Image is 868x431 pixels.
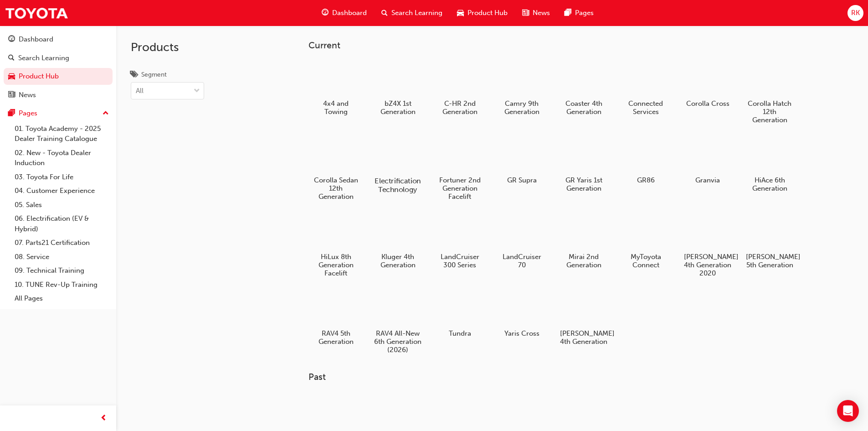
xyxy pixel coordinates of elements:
a: 10. TUNE Rev-Up Training [11,278,113,292]
span: up-icon [103,108,109,119]
span: car-icon [457,7,464,19]
a: Fortuner 2nd Generation Facelift [432,135,487,204]
span: car-icon [8,73,15,81]
a: GR Yaris 1st Generation [556,135,611,196]
button: Pages [4,105,113,122]
a: 02. New - Toyota Dealer Induction [11,146,113,170]
h5: Corolla Sedan 12th Generation [312,176,360,201]
a: 03. Toyota For Life [11,170,113,184]
a: Electrification Technology [370,135,425,196]
a: news-iconNews [515,4,557,22]
span: search-icon [381,7,388,19]
a: 07. Parts21 Certification [11,236,113,250]
h5: HiLux 8th Generation Facelift [312,253,360,277]
h5: Coaster 4th Generation [560,99,608,116]
a: C-HR 2nd Generation [432,58,487,119]
span: Dashboard [332,8,367,18]
a: Camry 9th Generation [494,58,549,119]
h5: Granvia [684,176,732,184]
span: pages-icon [565,7,571,19]
span: Search Learning [391,8,442,18]
a: search-iconSearch Learning [374,4,450,22]
div: All [136,86,144,96]
a: All Pages [11,291,113,306]
a: RAV4 5th Generation [308,288,363,349]
h5: C-HR 2nd Generation [436,99,484,116]
a: Corolla Sedan 12th Generation [308,135,363,204]
a: Corolla Hatch 12th Generation [742,58,797,127]
a: Mirai 2nd Generation [556,211,611,272]
a: Corolla Cross [680,58,735,111]
a: Kluger 4th Generation [370,211,425,272]
a: News [4,87,113,104]
a: HiAce 6th Generation [742,135,797,196]
a: GR Supra [494,135,549,187]
span: news-icon [522,7,529,19]
a: guage-iconDashboard [314,4,374,22]
h5: GR86 [622,176,670,184]
a: Product Hub [4,68,113,85]
span: News [533,8,550,18]
a: 4x4 and Towing [308,58,363,119]
h5: LandCruiser 70 [498,253,546,269]
h5: RAV4 All-New 6th Generation (2026) [374,329,422,354]
h5: Corolla Hatch 12th Generation [746,99,794,124]
span: guage-icon [8,36,15,44]
a: pages-iconPages [557,4,601,22]
span: Product Hub [467,8,508,18]
h5: RAV4 5th Generation [312,329,360,346]
h5: Yaris Cross [498,329,546,338]
h5: MyToyota Connect [622,253,670,269]
a: bZ4X 1st Generation [370,58,425,119]
div: Search Learning [18,53,69,63]
h2: Products [131,40,204,55]
div: Open Intercom Messenger [837,400,859,422]
h5: Electrification Technology [372,177,423,194]
h5: GR Supra [498,176,546,184]
img: Trak [5,3,68,23]
a: 08. Service [11,250,113,264]
h5: bZ4X 1st Generation [374,99,422,116]
h5: [PERSON_NAME] 4th Generation [560,329,608,346]
span: RK [851,8,860,18]
h5: LandCruiser 300 Series [436,253,484,269]
a: 06. Electrification (EV & Hybrid) [11,212,113,236]
span: search-icon [8,54,15,62]
h5: Fortuner 2nd Generation Facelift [436,176,484,201]
a: 09. Technical Training [11,264,113,278]
a: Dashboard [4,31,113,48]
a: GR86 [618,135,673,187]
a: Yaris Cross [494,288,549,341]
button: RK [847,5,863,21]
h5: [PERSON_NAME] 5th Generation [746,253,794,269]
a: car-iconProduct Hub [450,4,515,22]
a: Search Learning [4,50,113,67]
span: news-icon [8,91,15,99]
span: prev-icon [100,413,107,424]
a: [PERSON_NAME] 5th Generation [742,211,797,272]
h5: GR Yaris 1st Generation [560,176,608,192]
h5: Tundra [436,329,484,338]
a: RAV4 All-New 6th Generation (2026) [370,288,425,357]
a: LandCruiser 300 Series [432,211,487,272]
span: down-icon [194,85,200,97]
h5: Camry 9th Generation [498,99,546,116]
a: MyToyota Connect [618,211,673,272]
div: News [19,90,36,100]
div: Dashboard [19,34,53,45]
h5: 4x4 and Towing [312,99,360,116]
a: LandCruiser 70 [494,211,549,272]
a: Tundra [432,288,487,341]
a: Connected Services [618,58,673,119]
span: tags-icon [131,71,138,79]
span: guage-icon [322,7,329,19]
a: Coaster 4th Generation [556,58,611,119]
a: 01. Toyota Academy - 2025 Dealer Training Catalogue [11,122,113,146]
button: DashboardSearch LearningProduct HubNews [4,29,113,105]
h5: Mirai 2nd Generation [560,253,608,269]
a: 04. Customer Experience [11,184,113,198]
h5: [PERSON_NAME] 4th Generation 2020 [684,253,732,277]
h3: Current [308,40,826,51]
h5: HiAce 6th Generation [746,176,794,192]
